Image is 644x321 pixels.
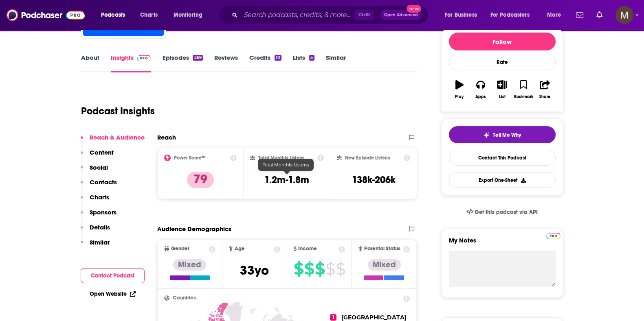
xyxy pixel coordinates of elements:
[81,178,117,193] button: Contacts
[90,133,145,141] p: Reach & Audience
[187,172,214,188] p: 79
[449,126,556,143] button: tell me why sparkleTell Me Why
[493,132,521,138] span: Tell Me Why
[90,193,109,201] p: Charts
[101,9,125,21] span: Podcasts
[315,262,325,275] span: $
[90,290,136,297] a: Open Website
[168,9,213,22] button: open menu
[455,94,464,99] div: Play
[368,259,401,271] div: Mixed
[81,268,145,283] button: Contact Podcast
[475,209,538,216] span: Get this podcast via API
[264,174,309,186] h3: 1.2m-1.8m
[298,246,317,251] span: Income
[491,75,512,104] button: List
[546,231,560,239] a: Pro website
[615,6,633,24] img: User Profile
[460,202,545,222] a: Get this podcast via API
[81,238,110,253] button: Similar
[449,33,556,50] button: Follow
[90,148,114,156] p: Content
[336,262,345,275] span: $
[171,246,189,251] span: Gender
[470,75,491,104] button: Apps
[193,55,202,61] div: 269
[275,55,281,61] div: 10
[364,246,400,251] span: Parental Status
[162,54,202,72] a: Episodes269
[258,155,304,161] h2: Total Monthly Listens
[263,162,309,168] span: Total Monthly Listens
[573,8,587,22] a: Show notifications dropdown
[173,259,206,271] div: Mixed
[341,314,407,321] span: [GEOGRAPHIC_DATA]
[95,9,136,22] button: open menu
[352,174,396,186] h3: 138k-206k
[7,7,85,23] img: Podchaser - Follow, Share and Rate Podcasts
[355,10,374,20] span: Ctrl K
[445,9,477,21] span: For Business
[81,133,145,148] button: Reach & Audience
[483,132,490,138] img: tell me why sparkle
[240,262,269,278] span: 33 yo
[241,9,355,22] input: Search podcasts, credits, & more...
[90,223,110,231] p: Details
[345,155,390,161] h2: New Episode Listens
[174,9,202,21] span: Monitoring
[325,262,335,275] span: $
[384,13,418,17] span: Open Advanced
[490,9,530,21] span: For Podcasters
[485,9,541,22] button: open menu
[293,54,314,72] a: Lists5
[135,9,163,22] a: Charts
[407,5,421,13] span: New
[546,233,560,239] img: Podchaser Pro
[326,54,346,72] a: Similar
[137,55,151,61] img: Podchaser Pro
[534,75,555,104] button: Share
[81,148,114,164] button: Content
[81,208,116,223] button: Sponsors
[439,9,487,22] button: open menu
[449,54,556,70] div: Rate
[539,94,550,99] div: Share
[449,75,470,104] button: Play
[294,262,303,275] span: $
[90,164,108,171] p: Social
[81,105,155,117] h1: Podcast Insights
[81,164,108,179] button: Social
[174,155,206,161] h2: Power Score™
[475,94,486,99] div: Apps
[499,94,506,99] div: List
[81,193,109,208] button: Charts
[330,314,336,321] span: 1
[81,223,110,238] button: Details
[157,225,231,233] h2: Audience Demographics
[140,9,158,21] span: Charts
[157,133,176,141] h2: Reach
[249,54,281,72] a: Credits10
[615,6,633,24] span: Logged in as miabeaumont.personal
[593,8,606,22] a: Show notifications dropdown
[449,236,556,251] label: My Notes
[234,246,244,251] span: Age
[449,172,556,188] button: Export One-Sheet
[380,10,422,20] button: Open AdvancedNew
[173,295,196,301] span: Countries
[304,262,314,275] span: $
[547,9,561,21] span: More
[226,6,436,24] div: Search podcasts, credits, & more...
[615,6,633,24] button: Show profile menu
[449,150,556,166] a: Contact This Podcast
[81,54,99,72] a: About
[90,208,116,216] p: Sponsors
[514,94,533,99] div: Bookmark
[513,75,534,104] button: Bookmark
[111,54,151,72] a: InsightsPodchaser Pro
[90,238,110,246] p: Similar
[90,178,117,186] p: Contacts
[214,54,238,72] a: Reviews
[541,9,571,22] button: open menu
